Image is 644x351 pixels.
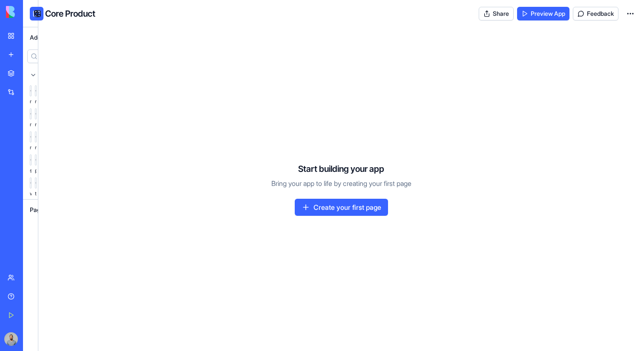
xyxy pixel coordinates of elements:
div: styles_settings [30,165,32,176]
button: Pages [26,203,60,217]
div: page_general_settings [35,165,37,176]
div: new_action_form [30,142,32,153]
button: Feedback [573,7,618,20]
img: logo [6,6,59,18]
div: trigger_general_settings [35,189,37,199]
div: workflow_general_settings [30,189,32,199]
p: Bring your app to life by creating your first page [271,178,411,189]
div: new_page_form [35,96,37,107]
a: Preview App [517,7,569,20]
div: new_database_form [35,142,37,153]
button: Add design blocks [23,27,49,48]
button: Share [479,7,514,20]
div: new_workflow_form [35,119,37,130]
h4: Start building your app [298,163,384,175]
img: image_123650291_bsq8ao.jpg [4,332,18,346]
h4: Core Product [45,8,95,20]
div: new_block_form [30,96,32,107]
button: Core Product [23,68,49,82]
a: Create your first page [295,199,388,216]
div: new_component_form [30,119,32,130]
